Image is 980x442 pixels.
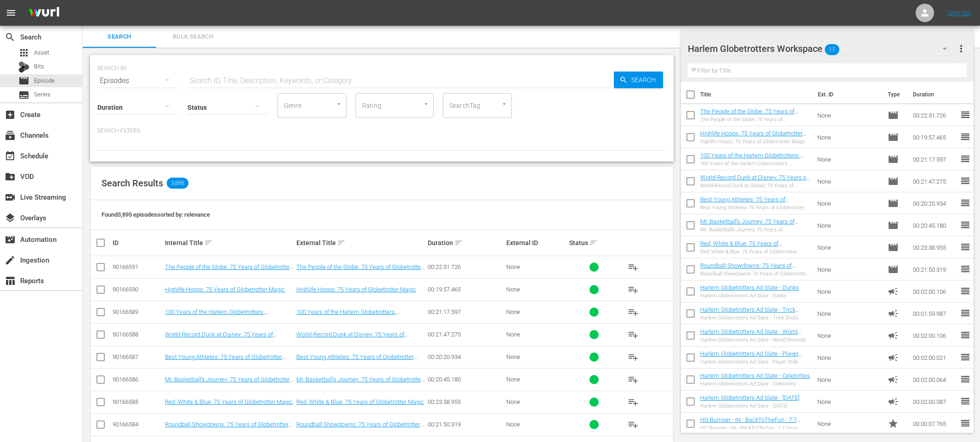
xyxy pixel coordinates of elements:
span: reorder [960,374,971,385]
span: Found 3,895 episodes sorted by: relevance [102,211,210,218]
span: Ad [888,374,899,385]
div: 00:22:31.726 [428,263,504,270]
span: Ad [888,352,899,363]
span: reorder [960,131,971,142]
div: 00:20:45.180 [428,376,504,383]
div: 00:21:50.319 [428,421,504,428]
div: 100 Years of the Harlem Globetrotters: [PERSON_NAME] & Magic [700,161,810,167]
span: Schedule [5,151,16,162]
span: Episode [888,264,899,275]
button: playlist_add [622,256,644,278]
span: Series [34,90,51,99]
a: Best Young Athletes: 75 Years of Globetrotter Magic [296,353,417,367]
div: Harlem Globetrotters Ad Slate - Dunks [700,293,799,299]
span: Ad [888,286,899,297]
td: 00:02:00.106 [909,280,960,302]
span: reorder [960,175,971,186]
td: None [814,192,884,214]
button: more_vert [956,38,967,60]
a: Red, White & Blue: 75 Years of Globetrotter Magic [296,398,424,405]
div: 00:21:47.275 [428,331,504,338]
div: Internal Title [165,237,294,248]
td: 00:02:00.064 [909,369,960,391]
span: Overlays [5,213,16,224]
div: Roundball Showdowns: 75 Years of Globetrotter Magic [700,271,810,277]
a: Mr. Basketball’s Journey: 75 Years of Globetrotter Magic [296,376,425,390]
td: None [814,214,884,236]
a: The People of the Globe: 75 Years of Globetrotter Magic [296,263,425,277]
th: Ext. ID [812,82,882,107]
span: Channels [5,130,16,141]
div: Harlem Globetrotters Ad Slate - Trick Shots [700,315,810,321]
a: Roundball Showdowns: 75 Years of Globetrotter Magic [296,421,424,435]
span: Asset [34,48,49,57]
div: External ID [506,239,566,246]
td: 00:02:00.106 [909,325,960,347]
td: None [814,325,884,347]
td: 00:00:07.765 [909,413,960,435]
div: World-Record Dunk at Disney: 75 Years of Globetrotter Magic [700,183,810,189]
td: 00:01:59.987 [909,302,960,325]
span: Reports [5,275,16,286]
td: None [814,170,884,192]
td: None [814,126,884,148]
button: playlist_add [622,324,644,346]
div: None [506,398,566,405]
span: playlist_add [628,397,639,408]
a: World-Record Dunk at Disney: 75 Years of Globetrotter Magic [165,331,277,345]
span: playlist_add [628,284,639,295]
a: Roundball Showdowns: 75 Years of Globetrotter Magic [165,421,292,435]
span: reorder [960,330,971,341]
a: Highlife Hoops: 75 Years of Globetrotter Magic [165,286,285,293]
span: Automation [5,234,16,245]
span: Search [5,32,16,43]
div: None [506,308,566,315]
div: None [506,421,566,428]
span: Episode [888,110,899,121]
button: playlist_add [622,414,644,436]
span: Search [628,72,663,88]
div: 00:21:17.597 [428,308,504,315]
span: VOD [5,171,16,182]
a: Red, White & Blue: 75 Years of Globetrotter Magic [165,398,293,405]
a: World-Record Dunk at Disney: 75 Years of Globetrotter Magic [296,331,408,345]
button: playlist_add [622,279,644,301]
span: Promo [888,418,899,429]
div: None [506,263,566,270]
span: playlist_add [628,419,639,430]
span: reorder [960,418,971,429]
th: Duration [907,82,963,107]
td: None [814,280,884,302]
span: reorder [960,241,971,252]
div: 00:19:57.465 [428,286,504,293]
div: 00:23:38.955 [428,398,504,405]
span: Ad [888,330,899,341]
div: The People of the Globe: 75 Years of Globetrotter Magic [700,117,810,123]
span: playlist_add [628,352,639,363]
img: ans4CAIJ8jUAAAAAAAAAAAAAAAAAAAAAAAAgQb4GAAAAAAAAAAAAAAAAAAAAAAAAJMjXAAAAAAAAAAAAAAAAAAAAAAAAgAT5G... [22,2,66,24]
div: HG Bumper - IN - BackToTheFun - 7.7 Secs [700,425,810,431]
a: Best Young Athletes: 75 Years of Globetrotter Magic [165,353,286,367]
div: Duration [428,237,504,248]
td: 00:20:20.934 [909,192,960,214]
div: 00:20:20.934 [428,353,504,360]
td: None [814,148,884,170]
span: playlist_add [628,374,639,385]
a: 100 Years of the Harlem Globetrotters: [PERSON_NAME] & Magic [296,308,400,322]
span: Episode [18,75,29,86]
button: playlist_add [622,369,644,391]
a: Harlem Globetrotters Ad Slate - Celebrities [700,372,810,379]
a: Roundball Showdowns: 75 Years of Globetrotter Magic [700,262,795,276]
span: Bits [34,62,44,71]
div: None [506,353,566,360]
a: Harlem Globetrotters Ad Slate - Dunks [700,284,799,291]
span: 17 [825,40,839,59]
span: Bulk Search [162,32,224,42]
span: Search Results [102,178,163,189]
span: reorder [960,219,971,230]
div: Bits [18,62,29,73]
span: playlist_add [628,307,639,318]
td: None [814,369,884,391]
a: 100 Years of the Harlem Globetrotters: [PERSON_NAME] & Magic [700,152,804,166]
div: None [506,376,566,383]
